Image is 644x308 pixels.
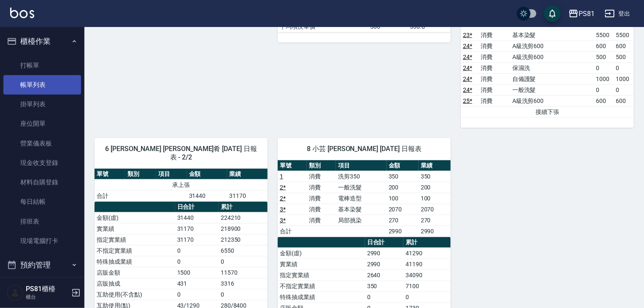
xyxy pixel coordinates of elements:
[387,204,419,215] td: 2070
[307,215,336,226] td: 消費
[175,278,219,289] td: 431
[95,190,125,201] td: 合計
[510,73,594,84] td: 自備護髮
[336,171,387,182] td: 洗剪350
[419,171,451,182] td: 350
[278,160,307,171] th: 單號
[387,226,419,237] td: 2990
[95,278,175,289] td: 店販抽成
[601,6,634,22] button: 登出
[614,41,634,51] td: 600
[419,182,451,193] td: 200
[3,173,81,192] a: 材料自購登錄
[3,153,81,173] a: 現金收支登錄
[365,248,403,259] td: 2990
[510,95,594,106] td: A級洗剪600
[175,289,219,300] td: 0
[219,245,268,256] td: 6550
[419,215,451,226] td: 270
[175,223,219,234] td: 31170
[95,234,175,245] td: 指定實業績
[3,56,81,75] a: 打帳單
[3,30,81,52] button: 櫃檯作業
[278,281,365,292] td: 不指定實業績
[307,182,336,193] td: 消費
[278,292,365,303] td: 特殊抽成業績
[336,215,387,226] td: 局部挑染
[3,134,81,153] a: 營業儀表板
[336,204,387,215] td: 基本染髮
[278,160,451,237] table: a dense table
[175,245,219,256] td: 0
[175,212,219,223] td: 31440
[95,179,268,190] td: 承上張
[227,190,268,201] td: 31170
[280,173,283,180] a: 1
[219,202,268,213] th: 累計
[307,193,336,204] td: 消費
[307,160,336,171] th: 類別
[156,169,187,180] th: 項目
[3,192,81,211] a: 每日結帳
[3,75,81,95] a: 帳單列表
[614,51,634,62] td: 500
[594,62,614,73] td: 0
[336,193,387,204] td: 電棒造型
[95,267,175,278] td: 店販金額
[219,234,268,245] td: 212350
[3,254,81,276] button: 預約管理
[3,231,81,251] a: 現場電腦打卡
[219,267,268,278] td: 11570
[307,204,336,215] td: 消費
[175,267,219,278] td: 1500
[175,256,219,267] td: 0
[387,182,419,193] td: 200
[105,145,257,162] span: 6 [PERSON_NAME] [PERSON_NAME]肴 [DATE] 日報表 - 2/2
[26,293,69,301] p: 櫃台
[278,259,365,270] td: 實業績
[288,145,441,153] span: 8 小芸 [PERSON_NAME] [DATE] 日報表
[3,276,81,298] button: 報表及分析
[403,281,451,292] td: 7100
[26,285,69,293] h5: PS81櫃檯
[403,248,451,259] td: 41290
[7,284,24,301] img: Person
[365,237,403,248] th: 日合計
[387,160,419,171] th: 金額
[278,248,365,259] td: 金額(虛)
[579,8,595,19] div: PS81
[594,84,614,95] td: 0
[125,169,156,180] th: 類別
[403,237,451,248] th: 累計
[479,95,510,106] td: 消費
[510,30,594,41] td: 基本染髮
[3,95,81,114] a: 掛單列表
[175,234,219,245] td: 31170
[510,51,594,62] td: A級洗剪600
[336,160,387,171] th: 項目
[10,8,34,18] img: Logo
[187,190,227,201] td: 31440
[365,259,403,270] td: 2990
[594,95,614,106] td: 600
[510,62,594,73] td: 保濕洗
[419,204,451,215] td: 2070
[365,292,403,303] td: 0
[187,169,227,180] th: 金額
[403,292,451,303] td: 0
[95,169,125,180] th: 單號
[419,226,451,237] td: 2990
[614,62,634,73] td: 0
[95,256,175,267] td: 特殊抽成業績
[510,84,594,95] td: 一般洗髮
[565,5,598,22] button: PS81
[95,223,175,234] td: 實業績
[479,51,510,62] td: 消費
[95,289,175,300] td: 互助使用(不含點)
[365,281,403,292] td: 350
[219,289,268,300] td: 0
[387,215,419,226] td: 270
[3,212,81,231] a: 排班表
[594,41,614,51] td: 600
[510,41,594,51] td: A級洗剪600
